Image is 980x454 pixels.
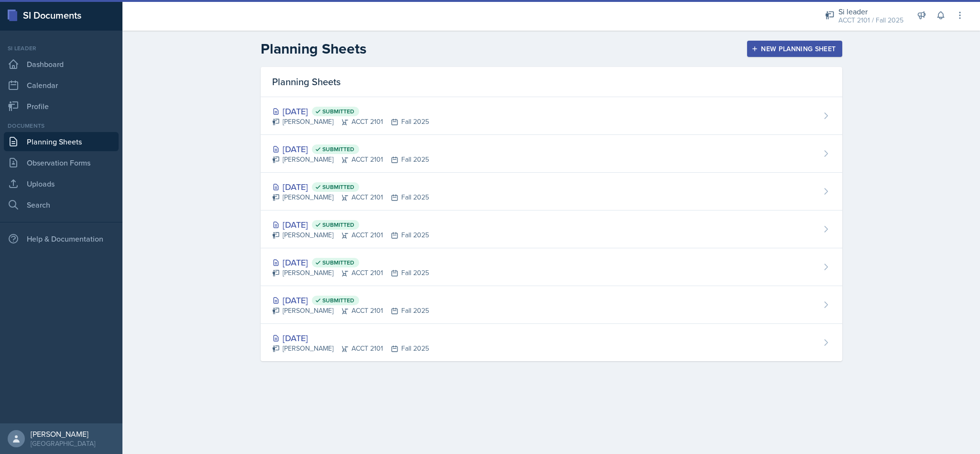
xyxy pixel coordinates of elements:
[261,248,842,286] a: [DATE] Submitted [PERSON_NAME]ACCT 2101Fall 2025
[261,40,366,57] h2: Planning Sheets
[4,153,119,172] a: Observation Forms
[4,55,119,74] a: Dashboard
[322,297,354,304] span: Submitted
[4,174,119,193] a: Uploads
[322,145,354,153] span: Submitted
[838,6,903,17] div: Si leader
[747,41,842,57] button: New Planning Sheet
[322,259,354,266] span: Submitted
[272,306,429,316] div: [PERSON_NAME] ACCT 2101 Fall 2025
[31,429,95,439] div: [PERSON_NAME]
[31,439,95,448] div: [GEOGRAPHIC_DATA]
[272,294,429,307] div: [DATE]
[4,44,119,53] div: Si leader
[261,210,842,248] a: [DATE] Submitted [PERSON_NAME]ACCT 2101Fall 2025
[272,343,429,354] div: [PERSON_NAME] ACCT 2101 Fall 2025
[4,132,119,151] a: Planning Sheets
[4,76,119,95] a: Calendar
[753,45,836,53] div: New Planning Sheet
[4,195,119,214] a: Search
[261,135,842,173] a: [DATE] Submitted [PERSON_NAME]ACCT 2101Fall 2025
[261,173,842,210] a: [DATE] Submitted [PERSON_NAME]ACCT 2101Fall 2025
[272,155,429,165] div: [PERSON_NAME] ACCT 2101 Fall 2025
[272,143,429,155] div: [DATE]
[4,97,119,116] a: Profile
[272,256,429,269] div: [DATE]
[261,67,842,97] div: Planning Sheets
[272,268,429,278] div: [PERSON_NAME] ACCT 2101 Fall 2025
[261,286,842,324] a: [DATE] Submitted [PERSON_NAME]ACCT 2101Fall 2025
[322,221,354,229] span: Submitted
[272,218,429,231] div: [DATE]
[272,332,429,344] div: [DATE]
[4,229,119,248] div: Help & Documentation
[272,105,429,118] div: [DATE]
[4,122,119,130] div: Documents
[322,108,354,115] span: Submitted
[322,183,354,191] span: Submitted
[272,117,429,127] div: [PERSON_NAME] ACCT 2101 Fall 2025
[261,324,842,361] a: [DATE] [PERSON_NAME]ACCT 2101Fall 2025
[272,180,429,193] div: [DATE]
[272,230,429,240] div: [PERSON_NAME] ACCT 2101 Fall 2025
[272,192,429,202] div: [PERSON_NAME] ACCT 2101 Fall 2025
[838,15,903,25] div: ACCT 2101 / Fall 2025
[261,97,842,135] a: [DATE] Submitted [PERSON_NAME]ACCT 2101Fall 2025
